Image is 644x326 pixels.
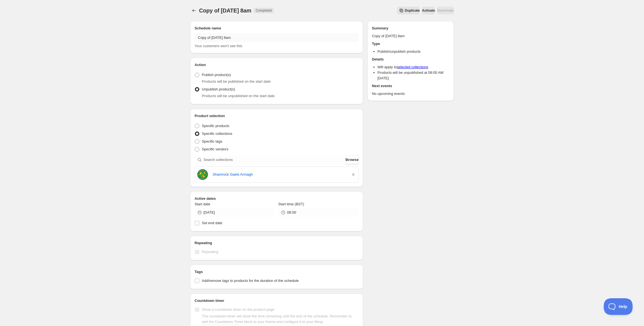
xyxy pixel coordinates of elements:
[195,196,359,201] h2: Active dates
[346,155,359,164] button: Browse
[202,221,222,225] span: Set end date
[397,65,428,69] a: selected collections
[202,87,235,91] span: Unpublish product(s)
[372,91,449,97] p: No upcoming events
[346,157,359,163] span: Browse
[202,250,218,254] span: Repeating
[195,62,359,68] h2: Action
[199,7,251,14] span: Copy of [DATE] 8am
[378,49,449,54] li: Publish/unpublish products
[405,8,420,13] span: Duplicate
[202,147,228,151] span: Specific vendors
[195,298,359,304] h2: Countdown timer
[195,202,210,206] span: Start date
[202,79,271,84] span: Products will be published on the start date
[397,7,420,14] button: Secondary action label
[422,8,435,13] span: Activate
[372,26,449,31] h2: Summary
[378,64,449,70] li: Will apply to
[202,73,231,77] span: Publish product(s)
[203,155,344,164] input: Search collections
[202,139,222,143] span: Specific tags
[195,240,359,246] h2: Repeating
[372,83,449,89] h2: Next events
[195,26,359,31] h2: Schedule name
[202,279,299,283] span: Add/remove tags to products for the duration of the schedule
[202,124,229,128] span: Specific products
[372,33,449,39] p: Copy of [DATE] 8am
[213,172,346,177] a: Shamrock Gaels Armagh
[202,94,275,98] span: Products will be unpublished on the start date
[378,70,449,81] li: Products will be unpublished at 08:00 AM [DATE]
[195,113,359,119] h2: Product selection
[372,57,449,62] h2: Details
[195,44,242,48] span: Your customers won't see this
[256,8,272,13] span: Completed
[278,202,304,206] span: Start time (BST)
[195,269,359,275] h2: Tags
[202,307,275,312] span: Show a countdown timer on the product page
[372,41,449,47] h2: Type
[190,7,198,14] button: Schedules
[604,298,633,315] iframe: Toggle Customer Support
[202,132,232,136] span: Specific collections
[202,314,359,325] p: The countdown timer will show the time remaining until the end of the schedule. Remember to add t...
[422,7,435,14] button: Activate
